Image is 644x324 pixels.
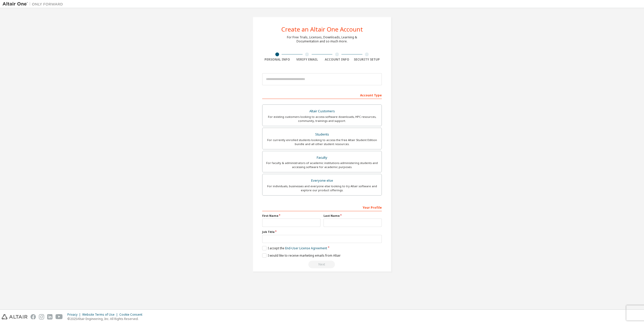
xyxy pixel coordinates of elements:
div: For individuals, businesses and everyone else looking to try Altair software and explore our prod... [265,184,379,192]
label: I would like to receive marketing emails from Altair [262,253,341,258]
label: I accept the [262,246,327,250]
div: Website Terms of Use [82,313,119,317]
label: Job Title [262,230,382,234]
img: Altair One [3,2,66,7]
div: Create an Altair One Account [281,26,363,32]
div: Cookie Consent [119,313,145,317]
label: Last Name [324,214,382,218]
div: Verify Email [292,58,322,62]
div: Security Setup [352,58,382,62]
img: facebook.svg [31,314,36,319]
div: For Free Trials, Licenses, Downloads, Learning & Documentation and so much more. [287,35,357,43]
img: instagram.svg [39,314,44,319]
img: altair_logo.svg [2,314,28,319]
div: Account Info [322,58,352,62]
label: First Name [262,214,320,218]
p: © 2025 Altair Engineering, Inc. All Rights Reserved. [67,317,145,321]
div: For currently enrolled students looking to access the free Altair Student Edition bundle and all ... [265,138,379,146]
div: Your Profile [262,203,382,211]
a: End-User License Agreement [285,246,327,250]
img: linkedin.svg [47,314,52,319]
div: Faculty [265,154,379,161]
div: Altair Customers [265,108,379,115]
img: youtube.svg [56,314,63,319]
div: For existing customers looking to access software downloads, HPC resources, community, trainings ... [265,115,379,123]
div: Students [265,131,379,138]
div: Privacy [67,313,82,317]
div: Account Type [262,91,382,99]
div: Read and acccept EULA to continue [262,261,382,268]
div: Personal Info [262,58,292,62]
div: For faculty & administrators of academic institutions administering students and accessing softwa... [265,161,379,169]
div: Everyone else [265,177,379,184]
